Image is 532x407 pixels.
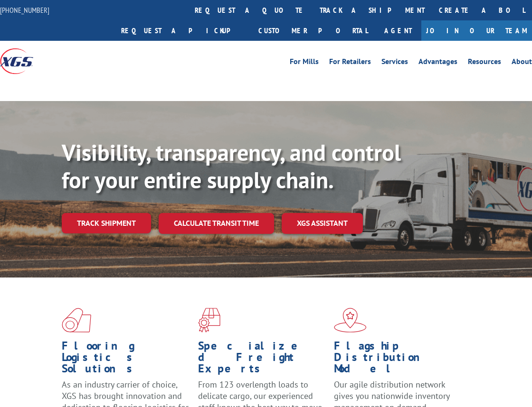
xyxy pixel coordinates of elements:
h1: Flagship Distribution Model [334,340,463,379]
img: xgs-icon-focused-on-flooring-red [198,308,220,333]
a: Customer Portal [251,20,375,41]
a: Track shipment [62,213,151,233]
img: xgs-icon-flagship-distribution-model-red [334,308,367,333]
img: xgs-icon-total-supply-chain-intelligence-red [62,308,91,333]
a: Advantages [418,58,457,68]
a: XGS ASSISTANT [282,213,363,233]
a: About [512,58,532,68]
h1: Flooring Logistics Solutions [62,340,191,379]
a: Services [381,58,408,68]
a: Request a pickup [114,20,251,41]
a: Calculate transit time [159,213,274,233]
a: For Mills [290,58,319,68]
a: Join Our Team [421,20,532,41]
a: Resources [468,58,501,68]
h1: Specialized Freight Experts [198,340,327,379]
a: Agent [375,20,421,41]
b: Visibility, transparency, and control for your entire supply chain. [62,138,401,194]
a: For Retailers [329,58,371,68]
